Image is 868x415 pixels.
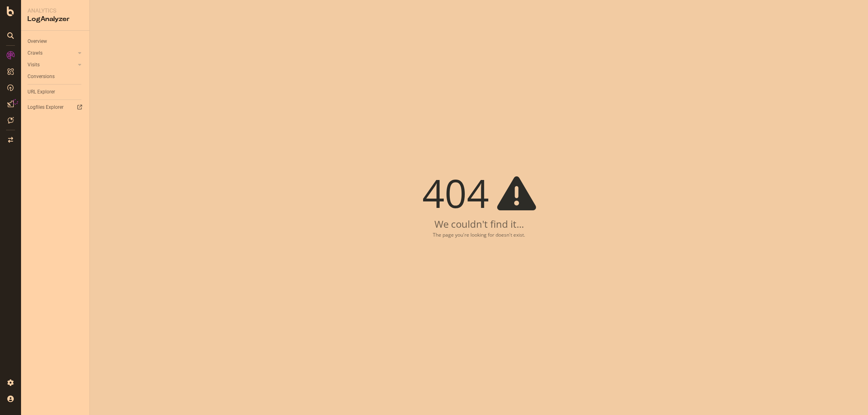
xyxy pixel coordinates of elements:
div: Conversions [28,72,55,81]
a: URL Explorer [28,88,84,96]
a: Overview [28,37,84,46]
div: Visits [28,61,40,69]
div: The page you're looking for doesn't exist. [433,231,525,238]
div: Crawls [28,49,43,57]
div: URL Explorer [28,88,55,96]
div: We couldn't find it... [434,217,524,231]
div: LogAnalyzer [28,15,83,24]
div: Overview [28,37,47,46]
a: Logfiles Explorer [28,103,84,112]
div: Analytics [28,6,83,15]
div: Logfiles Explorer [28,103,64,112]
a: Conversions [28,72,84,81]
a: Visits [28,61,76,69]
a: Crawls [28,49,76,57]
div: 404 [422,173,536,213]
